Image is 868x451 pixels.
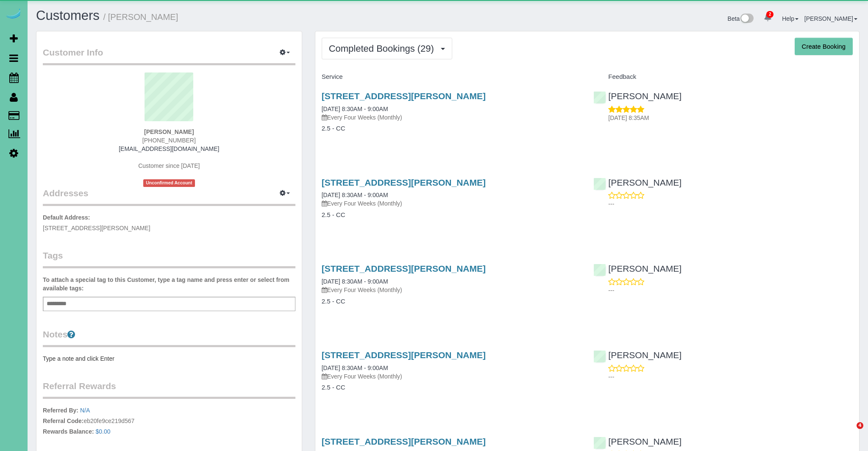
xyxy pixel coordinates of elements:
label: Referred By: [43,406,78,415]
a: [STREET_ADDRESS][PERSON_NAME] [322,264,486,273]
span: Completed Bookings (29) [329,43,438,54]
span: Customer since [DATE] [138,162,200,169]
a: [EMAIL_ADDRESS][DOMAIN_NAME] [119,145,219,152]
legend: Tags [43,249,295,268]
p: Every Four Weeks (Monthly) [322,286,581,294]
a: N/A [80,407,90,414]
a: [DATE] 8:30AM - 9:00AM [322,365,388,371]
img: Automaid Logo [5,8,22,20]
a: Beta [728,15,754,22]
a: [PERSON_NAME] [593,437,682,446]
legend: Customer Info [43,46,295,65]
p: [DATE] 8:35AM [608,114,853,122]
h4: Feedback [593,73,853,81]
h4: 2.5 - CC [322,298,581,305]
h4: 2.5 - CC [322,212,581,219]
p: Every Four Weeks (Monthly) [322,199,581,208]
span: 4 [857,422,863,429]
h4: 2.5 - CC [322,384,581,391]
a: [STREET_ADDRESS][PERSON_NAME] [322,91,486,101]
a: $0.00 [96,428,111,435]
a: [PERSON_NAME] [593,91,682,101]
small: / [PERSON_NAME] [103,12,178,22]
a: [STREET_ADDRESS][PERSON_NAME] [322,437,486,446]
strong: [PERSON_NAME] [144,128,194,135]
span: Unconfirmed Account [143,179,195,187]
a: [DATE] 8:30AM - 9:00AM [322,278,388,285]
a: [PERSON_NAME] [593,178,682,187]
p: --- [608,373,853,381]
a: [STREET_ADDRESS][PERSON_NAME] [322,350,486,360]
span: [STREET_ADDRESS][PERSON_NAME] [43,225,150,231]
button: Create Booking [795,38,853,56]
a: [PERSON_NAME] [593,350,682,360]
a: [DATE] 8:30AM - 9:00AM [322,192,388,198]
iframe: Intercom live chat [839,422,860,443]
p: Every Four Weeks (Monthly) [322,113,581,122]
p: Every Four Weeks (Monthly) [322,372,581,381]
a: [PERSON_NAME] [593,264,682,273]
label: Referral Code: [43,417,83,425]
legend: Notes [43,328,295,347]
a: Help [782,15,798,22]
h4: Service [322,73,581,81]
p: --- [608,200,853,208]
span: 2 [766,11,773,18]
span: [PHONE_NUMBER] [142,137,196,144]
label: Rewards Balance: [43,427,94,436]
h4: 2.5 - CC [322,125,581,132]
pre: Type a note and click Enter [43,354,295,363]
a: [PERSON_NAME] [804,15,857,22]
a: 2 [759,8,776,27]
legend: Referral Rewards [43,380,295,399]
p: eb20fe9ce219d567 [43,406,295,438]
p: --- [608,286,853,295]
a: Customers [36,8,100,23]
img: New interface [740,14,754,25]
a: [STREET_ADDRESS][PERSON_NAME] [322,178,486,187]
label: To attach a special tag to this Customer, type a tag name and press enter or select from availabl... [43,276,295,292]
label: Default Address: [43,213,90,222]
button: Completed Bookings (29) [322,38,452,59]
a: [DATE] 8:30AM - 9:00AM [322,106,388,112]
